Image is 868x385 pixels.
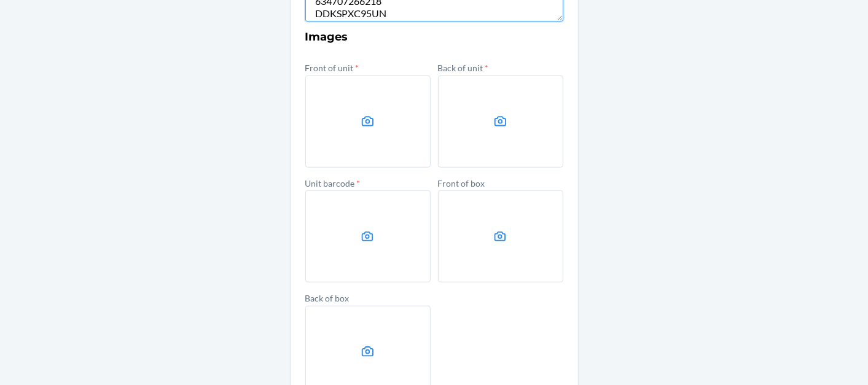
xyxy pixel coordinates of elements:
h3: Images [305,29,563,45]
label: Front of box [438,178,485,189]
label: Unit barcode [305,178,361,189]
label: Back of box [305,293,350,303]
label: Front of unit [305,63,359,73]
label: Back of unit [438,63,489,73]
